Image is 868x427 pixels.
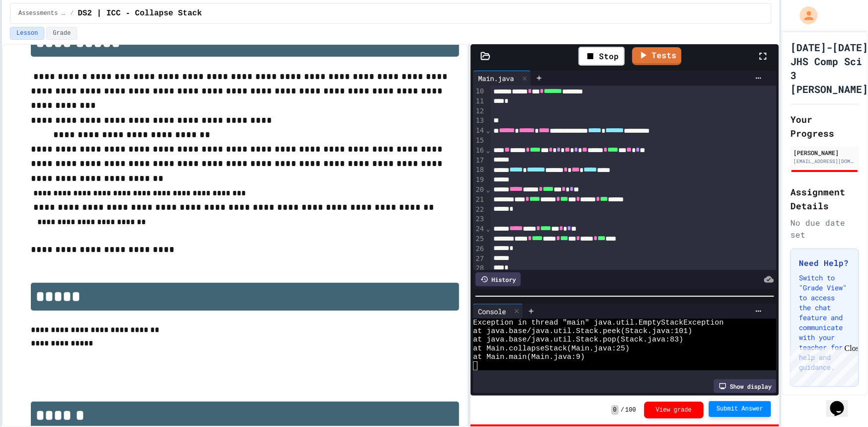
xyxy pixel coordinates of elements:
span: at java.base/java.util.Stack.pop(Stack.java:83) [473,336,683,344]
div: 17 [473,156,485,166]
div: Stop [579,47,625,66]
button: View grade [644,402,704,419]
span: Fold line [485,126,490,134]
span: at Main.collapseStack(Main.java:25) [473,344,630,353]
div: 14 [473,126,485,136]
div: 19 [473,175,485,185]
p: Switch to "Grade View" to access the chat feature and communicate with your teacher for help and ... [799,273,851,372]
div: 27 [473,254,485,264]
div: Chat with us now!Close [4,4,69,63]
iframe: chat widget [785,344,858,386]
span: Fold line [485,225,490,233]
div: 24 [473,224,485,234]
div: 13 [473,116,485,126]
span: Submit Answer [717,405,764,413]
a: Tests [632,47,681,65]
div: 11 [473,96,485,106]
span: / [70,9,74,17]
span: DS2 | ICC - Collapse Stack [78,7,202,19]
span: at java.base/java.util.Stack.peek(Stack.java:101) [473,327,692,336]
div: 26 [473,244,485,254]
div: 23 [473,214,485,224]
h1: [DATE]-[DATE] JHS Comp Sci 3 [PERSON_NAME] [790,40,868,96]
div: 21 [473,195,485,205]
span: 100 [625,406,636,414]
div: Show display [714,379,776,393]
div: My Account [789,4,820,27]
div: 12 [473,106,485,116]
span: / [621,406,624,414]
div: 10 [473,86,485,96]
span: Fold line [485,185,490,193]
div: 16 [473,146,485,156]
div: [EMAIL_ADDRESS][DOMAIN_NAME] [793,158,856,165]
button: Submit Answer [709,401,772,417]
span: Fold line [485,146,490,154]
div: 18 [473,165,485,175]
div: Main.java [473,71,531,85]
div: 28 [473,263,485,273]
div: 25 [473,234,485,244]
button: Lesson [10,27,44,40]
button: Grade [46,27,77,40]
div: 15 [473,136,485,146]
h2: Assignment Details [790,185,859,213]
h3: Need Help? [799,257,851,269]
div: [PERSON_NAME] [793,148,856,157]
span: Assessments Labs 2025 - 2026 [18,9,66,17]
span: 0 [611,405,619,415]
span: at Main.main(Main.java:9) [473,353,585,361]
div: Console [473,304,523,319]
div: 20 [473,185,485,195]
div: History [476,272,521,286]
span: Exception in thread "main" java.util.EmptyStackException [473,319,724,327]
div: Console [473,306,511,317]
div: Main.java [473,73,519,84]
div: 22 [473,205,485,215]
iframe: chat widget [826,387,858,417]
div: No due date set [790,217,859,241]
h2: Your Progress [790,112,859,140]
